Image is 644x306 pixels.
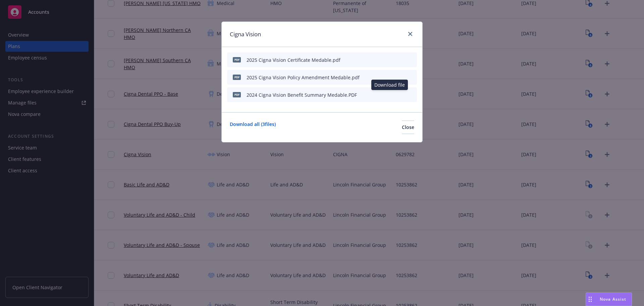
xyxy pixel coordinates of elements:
span: Nova Assist [600,296,626,302]
div: Download file [371,80,408,90]
button: preview file [397,56,404,63]
div: 2025 Cigna Vision Certificate Medable.pdf [247,56,340,63]
button: preview file [397,91,404,98]
button: archive file [409,56,414,63]
span: pdf [233,57,241,62]
span: Close [402,124,414,130]
h1: Cigna Vision [230,30,261,39]
div: Drag to move [586,293,594,306]
button: Nova Assist [586,293,632,306]
div: 2024 Cigna Vision Benefit Summary Medable.PDF [247,91,357,98]
span: PDF [233,92,241,97]
button: download file [387,56,392,63]
div: 2025 Cigna Vision Policy Amendment Medable.pdf [247,74,360,81]
span: pdf [233,75,241,80]
button: archive file [409,74,414,81]
button: download file [387,74,392,81]
a: close [406,30,414,38]
button: Close [402,121,414,134]
button: preview file [397,74,404,81]
button: archive file [409,91,414,98]
a: Download all ( 3 files) [230,121,276,134]
button: download file [387,91,392,98]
